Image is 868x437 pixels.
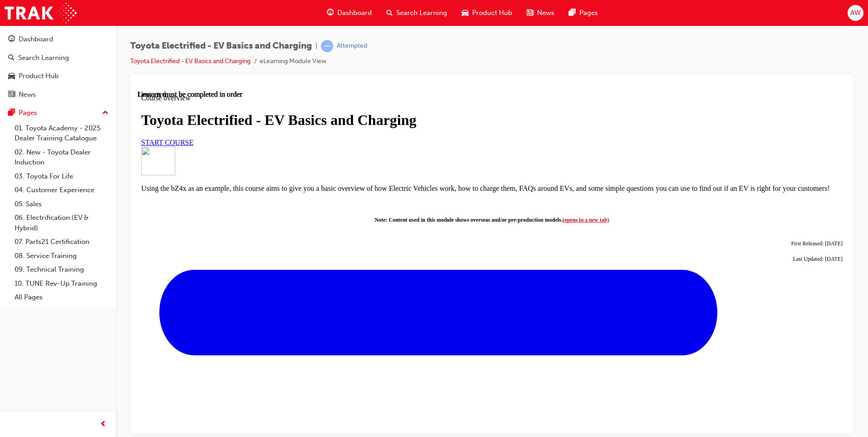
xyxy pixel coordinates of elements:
[320,4,379,22] a: guage-iconDashboard
[321,40,333,52] span: learningRecordVerb_ATTEMPT-icon
[579,8,598,18] span: Pages
[11,249,112,263] a: 08. Service Training
[519,4,562,22] a: news-iconNews
[527,7,533,19] span: news-icon
[8,109,15,117] span: pages-icon
[425,126,472,133] a: (opens in a new tab)
[4,50,112,66] a: Search Learning
[100,419,107,430] span: prev-icon
[654,150,705,156] span: First Released: [DATE]
[4,21,705,38] h1: Toyota Electrified - EV Basics and Charging
[337,42,367,50] div: Attempted
[848,5,863,21] button: AW
[130,41,312,51] span: Toyota Electrified - EV Basics and Charging
[11,277,112,291] a: 10. TUNE Rev-Up Training
[4,48,56,56] a: START COURSE
[19,89,36,100] div: News
[472,8,512,18] span: Product Hub
[102,107,108,119] span: up-icon
[8,91,15,99] span: news-icon
[18,53,69,63] div: Search Learning
[19,71,59,81] div: Product Hub
[4,104,112,121] button: Pages
[11,235,112,249] a: 07. Parts21 Certification
[316,41,317,51] span: |
[11,169,112,184] a: 03. Toyota For Life
[4,31,112,48] a: Dashboard
[327,7,334,19] span: guage-icon
[537,8,554,18] span: News
[11,183,112,197] a: 04. Customer Experience
[337,8,372,18] span: Dashboard
[11,197,112,211] a: 05. Sales
[19,108,37,118] div: Pages
[4,29,112,104] button: DashboardSearch LearningProduct HubNews
[19,34,53,45] div: Dashboard
[386,7,393,19] span: search-icon
[569,7,576,19] span: pages-icon
[4,68,112,84] a: Product Hub
[260,56,326,67] li: eLearning Module View
[8,72,15,80] span: car-icon
[5,3,77,23] img: Trak
[8,54,15,62] span: search-icon
[462,7,469,19] span: car-icon
[4,94,705,102] p: Using the bZ4x as an example, this course aims to give you a basic overview of how Electric Vehic...
[850,8,861,18] span: AW
[11,145,112,169] a: 02. New - Toyota Dealer Induction
[379,4,454,22] a: search-iconSearch Learning
[237,126,471,133] span: Note: Content used in this module shows overseas and/or pre-production models.
[130,57,251,65] a: Toyota Electrified - EV Basics and Charging
[8,35,15,44] span: guage-icon
[11,290,112,304] a: All Pages
[11,121,112,145] a: 01. Toyota Academy - 2025 Dealer Training Catalogue
[4,86,112,103] a: News
[11,211,112,235] a: 06. Electrification (EV & Hybrid)
[562,4,605,22] a: pages-iconPages
[11,263,112,277] a: 09. Technical Training
[656,165,705,172] span: Last Updated: [DATE]
[454,4,519,22] a: car-iconProduct Hub
[396,8,447,18] span: Search Learning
